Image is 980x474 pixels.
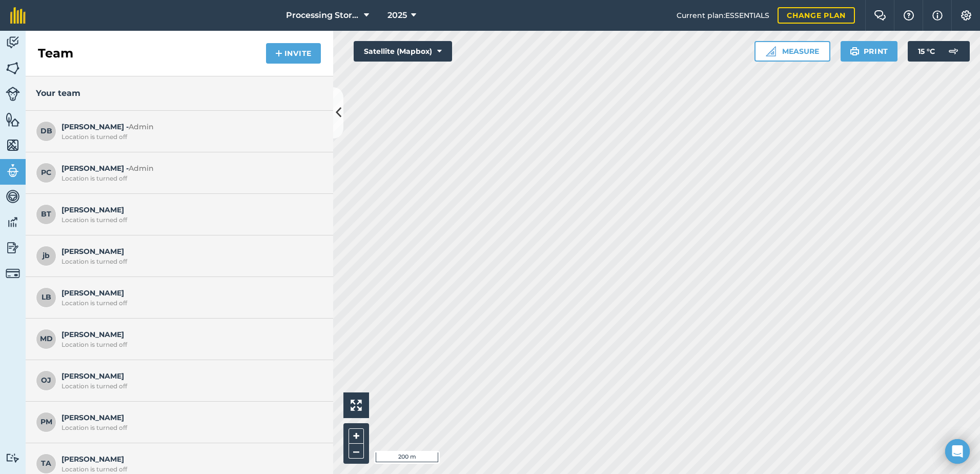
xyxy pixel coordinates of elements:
[903,10,915,21] img: A question mark icon
[874,10,886,21] img: Two speech bubbles overlapping with the left bubble in the forefront
[945,439,970,464] div: Open Intercom Messenger
[841,41,898,62] button: Print
[6,266,20,281] img: svg+xml;base64,PD94bWwgdmVyc2lvbj0iMS4wIiBlbmNvZGluZz0idXRmLTgiPz4KPCEtLSBHZW5lcmF0b3I6IEFkb2JlIE...
[36,412,56,432] span: PM
[129,122,154,131] span: Admin
[36,370,56,391] span: OJ
[932,9,943,22] img: svg+xml;base64,PHN2ZyB4bWxucz0iaHR0cDovL3d3dy53My5vcmcvMjAwMC9zdmciIHdpZHRoPSIxNyIgaGVpZ2h0PSIxNy...
[960,10,972,21] img: A cog icon
[918,41,935,62] span: 15 ° C
[6,87,20,101] img: svg+xml;base64,PD94bWwgdmVyc2lvbj0iMS4wIiBlbmNvZGluZz0idXRmLTgiPz4KPCEtLSBHZW5lcmF0b3I6IEFkb2JlIE...
[6,453,20,463] img: svg+xml;base64,PD94bWwgdmVyc2lvbj0iMS4wIiBlbmNvZGluZz0idXRmLTgiPz4KPCEtLSBHZW5lcmF0b3I6IEFkb2JlIE...
[943,41,964,62] img: svg+xml;base64,PD94bWwgdmVyc2lvbj0iMS4wIiBlbmNvZGluZz0idXRmLTgiPz4KPCEtLSBHZW5lcmF0b3I6IEFkb2JlIE...
[766,46,776,56] img: Ruler icon
[286,9,360,22] span: Processing Stores
[354,41,452,62] button: Satellite (Mapbox)
[351,400,362,411] img: Four arrows, one pointing top left, one top right, one bottom right and the last bottom left
[62,121,318,141] span: [PERSON_NAME] -
[62,246,318,265] span: [PERSON_NAME]
[387,9,407,22] span: 2025
[36,163,56,183] span: PC
[275,47,282,60] img: svg+xml;base64,PHN2ZyB4bWxucz0iaHR0cDovL3d3dy53My5vcmcvMjAwMC9zdmciIHdpZHRoPSIxNCIgaGVpZ2h0PSIyNC...
[62,258,318,266] div: Location is turned off
[10,7,26,24] img: fieldmargin Logo
[6,137,20,153] img: svg+xml;base64,PHN2ZyB4bWxucz0iaHR0cDovL3d3dy53My5vcmcvMjAwMC9zdmciIHdpZHRoPSI1NiIgaGVpZ2h0PSI2MC...
[349,428,364,444] button: +
[62,382,318,390] div: Location is turned off
[36,204,56,225] span: BT
[36,453,56,474] span: TA
[38,45,73,62] h2: Team
[36,121,56,142] span: DB
[129,164,154,173] span: Admin
[908,41,970,62] button: 15 °C
[62,341,318,349] div: Location is turned off
[36,246,56,266] span: jb
[62,370,318,390] span: [PERSON_NAME]
[850,45,860,57] img: svg+xml;base64,PHN2ZyB4bWxucz0iaHR0cDovL3d3dy53My5vcmcvMjAwMC9zdmciIHdpZHRoPSIxOSIgaGVpZ2h0PSIyNC...
[62,163,318,182] span: [PERSON_NAME] -
[62,216,318,224] div: Location is turned off
[62,299,318,307] div: Location is turned off
[62,424,318,432] div: Location is turned off
[62,412,318,431] span: [PERSON_NAME]
[62,204,318,224] span: [PERSON_NAME]
[62,329,318,348] span: [PERSON_NAME]
[6,35,20,50] img: svg+xml;base64,PD94bWwgdmVyc2lvbj0iMS4wIiBlbmNvZGluZz0idXRmLTgiPz4KPCEtLSBHZW5lcmF0b3I6IEFkb2JlIE...
[6,163,20,179] img: svg+xml;base64,PD94bWwgdmVyc2lvbj0iMS4wIiBlbmNvZGluZz0idXRmLTgiPz4KPCEtLSBHZW5lcmF0b3I6IEFkb2JlIE...
[778,7,855,24] a: Change plan
[62,174,318,183] div: Location is turned off
[6,112,20,127] img: svg+xml;base64,PHN2ZyB4bWxucz0iaHR0cDovL3d3dy53My5vcmcvMjAwMC9zdmciIHdpZHRoPSI1NiIgaGVpZ2h0PSI2MC...
[6,240,20,255] img: svg+xml;base64,PD94bWwgdmVyc2lvbj0iMS4wIiBlbmNvZGluZz0idXRmLTgiPz4KPCEtLSBHZW5lcmF0b3I6IEFkb2JlIE...
[36,329,56,349] span: MD
[36,287,56,308] span: LB
[62,287,318,307] span: [PERSON_NAME]
[6,189,20,204] img: svg+xml;base64,PD94bWwgdmVyc2lvbj0iMS4wIiBlbmNvZGluZz0idXRmLTgiPz4KPCEtLSBHZW5lcmF0b3I6IEFkb2JlIE...
[266,43,321,64] button: Invite
[6,61,20,76] img: svg+xml;base64,PHN2ZyB4bWxucz0iaHR0cDovL3d3dy53My5vcmcvMjAwMC9zdmciIHdpZHRoPSI1NiIgaGVpZ2h0PSI2MC...
[36,87,323,100] h3: Your team
[62,453,318,473] span: [PERSON_NAME]
[6,214,20,230] img: svg+xml;base64,PD94bWwgdmVyc2lvbj0iMS4wIiBlbmNvZGluZz0idXRmLTgiPz4KPCEtLSBHZW5lcmF0b3I6IEFkb2JlIE...
[62,133,318,141] div: Location is turned off
[754,41,830,62] button: Measure
[62,465,318,473] div: Location is turned off
[349,444,364,459] button: –
[677,10,769,21] span: Current plan : ESSENTIALS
